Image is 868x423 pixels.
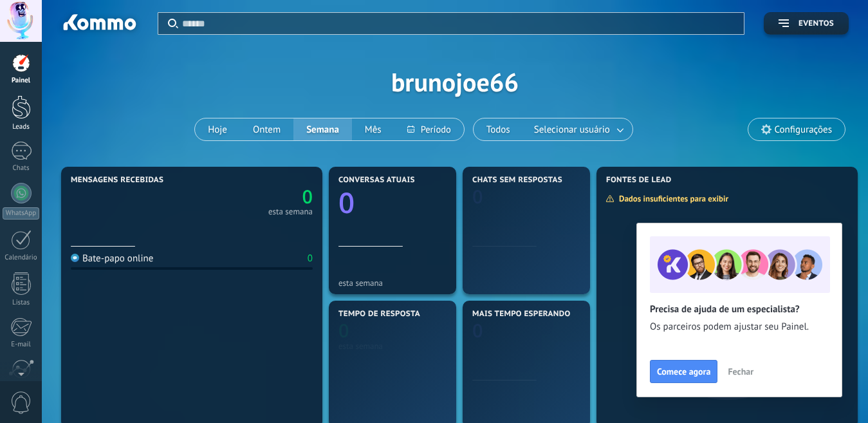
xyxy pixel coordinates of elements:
[728,367,753,376] span: Fechar
[71,176,163,185] span: Mensagens recebidas
[195,118,240,140] button: Hoje
[308,252,313,265] div: 0
[71,252,153,265] div: Bate-papo online
[657,367,710,376] span: Comece agora
[3,254,40,262] div: Calendário
[472,184,483,209] text: 0
[338,176,415,185] span: Conversas atuais
[3,164,40,173] div: Chats
[338,278,447,288] div: esta semana
[722,362,759,381] button: Fechar
[650,321,829,334] span: Os parceiros podem ajustar seu Painel.
[338,341,447,351] div: esta semana
[3,341,40,349] div: E-mail
[650,303,829,315] h2: Precisa de ajuda de um especialista?
[3,207,39,220] div: WhatsApp
[474,118,523,140] button: Todos
[606,176,672,185] span: Fontes de lead
[605,193,737,204] div: Dados insuficientes para exibir
[523,118,633,140] button: Selecionar usuário
[3,123,40,131] div: Leads
[472,310,571,319] span: Mais tempo esperando
[3,299,40,307] div: Listas
[71,254,79,262] img: Bate-papo online
[472,278,580,288] div: esta semana
[764,12,849,35] button: Eventos
[338,310,420,319] span: Tempo de resposta
[338,318,349,343] text: 0
[268,209,313,215] div: esta semana
[472,318,483,343] text: 0
[293,118,352,140] button: Semana
[394,118,464,140] button: Período
[3,77,40,85] div: Painel
[799,19,834,28] span: Eventos
[775,124,832,135] span: Configurações
[531,121,613,138] span: Selecionar usuário
[240,118,293,140] button: Ontem
[352,118,394,140] button: Mês
[650,360,717,383] button: Comece agora
[302,184,313,209] text: 0
[192,184,313,209] a: 0
[338,183,355,221] text: 0
[472,176,562,185] span: Chats sem respostas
